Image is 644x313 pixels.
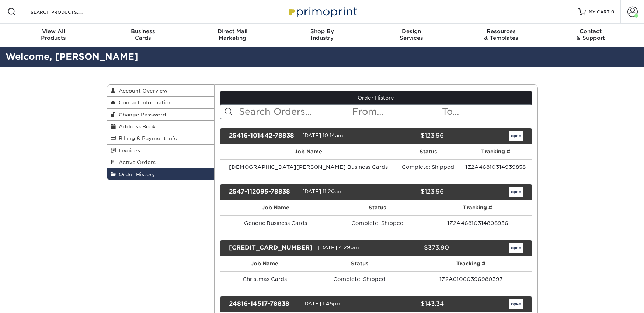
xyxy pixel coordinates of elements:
[220,91,532,105] a: Order History
[509,131,523,141] a: open
[107,132,215,144] a: Billing & Payment Info
[509,187,523,197] a: open
[370,187,449,197] div: $123.96
[456,28,546,35] span: Resources
[116,135,177,141] span: Billing & Payment Info
[546,28,636,35] span: Contact
[220,215,331,231] td: Generic Business Cards
[309,256,411,271] th: Status
[188,28,277,41] div: Marketing
[424,215,531,231] td: 1Z2A46810314808936
[220,159,396,175] td: [DEMOGRAPHIC_DATA][PERSON_NAME] Business Cards
[107,121,215,132] a: Address Book
[220,256,309,271] th: Job Name
[367,24,456,47] a: DesignServices
[116,100,172,105] span: Contact Information
[396,159,459,175] td: Complete: Shipped
[589,9,610,15] span: MY CART
[220,271,309,287] td: Christmas Cards
[220,144,396,159] th: Job Name
[116,171,155,177] span: Order History
[107,156,215,168] a: Active Orders
[107,97,215,108] a: Contact Information
[367,28,456,41] div: Services
[456,28,546,41] div: & Templates
[441,105,531,119] input: To...
[370,299,449,309] div: $143.34
[277,24,367,47] a: Shop ByIndustry
[460,144,532,159] th: Tracking #
[107,168,215,180] a: Order History
[460,159,532,175] td: 1Z2A46810314939858
[116,88,167,94] span: Account Overview
[411,271,532,287] td: 1Z2A61060396980397
[107,145,215,156] a: Invoices
[116,124,156,129] span: Address Book
[424,200,531,215] th: Tracking #
[456,24,546,47] a: Resources& Templates
[238,105,351,119] input: Search Orders...
[370,131,449,141] div: $123.96
[411,256,532,271] th: Tracking #
[223,243,318,253] div: [CREDIT_CARD_NUMBER]
[367,28,456,35] span: Design
[309,271,411,287] td: Complete: Shipped
[302,132,343,138] span: [DATE] 10:14am
[285,4,359,20] img: Primoprint
[331,215,424,231] td: Complete: Shipped
[509,243,523,253] a: open
[98,24,188,47] a: BusinessCards
[116,159,156,165] span: Active Orders
[223,299,302,309] div: 24816-14517-78838
[331,200,424,215] th: Status
[302,300,342,306] span: [DATE] 1:45pm
[116,147,140,153] span: Invoices
[9,28,98,41] div: Products
[381,243,455,253] div: $373.90
[98,28,188,35] span: Business
[107,85,215,97] a: Account Overview
[30,7,102,16] input: SEARCH PRODUCTS.....
[396,144,459,159] th: Status
[98,28,188,41] div: Cards
[351,105,441,119] input: From...
[188,24,277,47] a: Direct MailMarketing
[116,112,166,118] span: Change Password
[9,28,98,35] span: View All
[546,28,636,41] div: & Support
[509,299,523,309] a: open
[223,187,302,197] div: 2547-112095-78838
[9,24,98,47] a: View AllProducts
[546,24,636,47] a: Contact& Support
[107,109,215,121] a: Change Password
[318,244,359,250] span: [DATE] 4:29pm
[277,28,367,41] div: Industry
[220,200,331,215] th: Job Name
[223,131,302,141] div: 25416-101442-78838
[302,188,343,194] span: [DATE] 11:20am
[188,28,277,35] span: Direct Mail
[611,9,615,14] span: 0
[277,28,367,35] span: Shop By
